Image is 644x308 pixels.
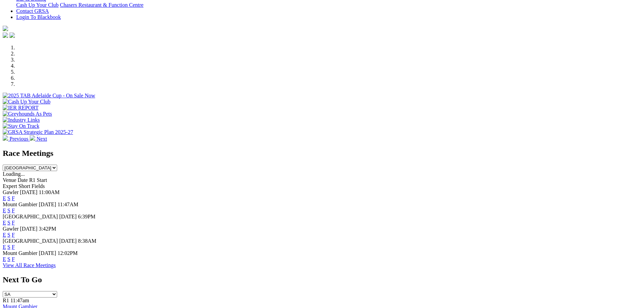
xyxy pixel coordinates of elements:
[16,8,49,14] a: Contact GRSA
[78,238,96,244] span: 8:38AM
[59,214,77,219] span: [DATE]
[3,208,6,213] a: E
[12,208,15,213] a: F
[12,195,15,201] a: F
[19,183,30,189] span: Short
[18,177,28,183] span: Date
[30,136,47,142] a: Next
[3,171,25,177] span: Loading...
[3,244,6,250] a: E
[7,195,10,201] a: S
[3,189,19,195] span: Gawler
[12,244,15,250] a: F
[3,105,39,111] img: IER REPORT
[12,220,15,226] a: F
[37,136,47,142] span: Next
[39,226,56,232] span: 3:42PM
[16,2,641,8] div: Bar & Dining
[3,275,641,284] h2: Next To Go
[31,183,45,189] span: Fields
[3,32,8,38] img: facebook.svg
[57,202,78,207] span: 11:47AM
[9,136,28,142] span: Previous
[3,177,16,183] span: Venue
[57,250,78,256] span: 12:02PM
[3,195,6,201] a: E
[3,226,19,232] span: Gawler
[3,99,50,105] img: Cash Up Your Club
[3,220,6,226] a: E
[16,2,58,8] a: Cash Up Your Club
[39,250,56,256] span: [DATE]
[3,256,6,262] a: E
[3,135,8,141] img: chevron-left-pager-white.svg
[7,256,10,262] a: S
[16,14,61,20] a: Login To Blackbook
[60,2,143,8] a: Chasers Restaurant & Function Centre
[3,123,39,129] img: Stay On Track
[29,177,47,183] span: R1 Start
[7,208,10,213] a: S
[3,149,641,158] h2: Race Meetings
[3,111,52,117] img: Greyhounds As Pets
[3,129,73,135] img: GRSA Strategic Plan 2025-27
[78,214,96,219] span: 6:39PM
[30,135,35,141] img: chevron-right-pager-white.svg
[3,202,38,207] span: Mount Gambier
[12,256,15,262] a: F
[3,136,30,142] a: Previous
[59,238,77,244] span: [DATE]
[7,232,10,238] a: S
[3,232,6,238] a: E
[3,183,17,189] span: Expert
[3,93,95,99] img: 2025 TAB Adelaide Cup - On Sale Now
[3,250,38,256] span: Mount Gambier
[3,117,40,123] img: Industry Links
[3,26,8,31] img: logo-grsa-white.png
[20,226,38,232] span: [DATE]
[7,244,10,250] a: S
[3,238,58,244] span: [GEOGRAPHIC_DATA]
[10,298,29,303] span: 11:47am
[39,189,60,195] span: 11:00AM
[39,202,56,207] span: [DATE]
[3,214,58,219] span: [GEOGRAPHIC_DATA]
[3,262,56,268] a: View All Race Meetings
[3,298,9,303] span: R1
[12,232,15,238] a: F
[9,32,15,38] img: twitter.svg
[7,220,10,226] a: S
[20,189,38,195] span: [DATE]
